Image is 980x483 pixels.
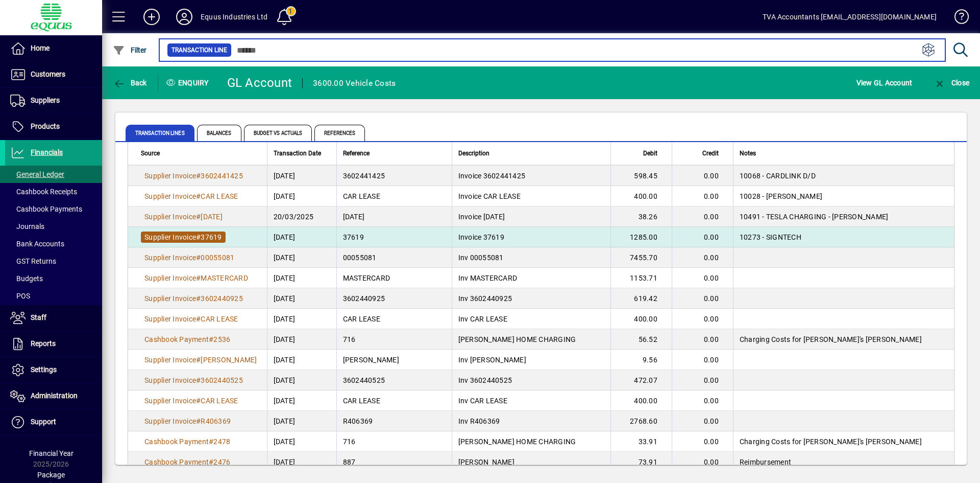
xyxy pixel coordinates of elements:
span: [DATE] [274,314,296,324]
span: [PERSON_NAME] [201,356,257,364]
span: Settings [31,365,57,374]
span: Debit [643,148,657,159]
span: # [196,417,201,425]
td: 73.91 [610,452,672,472]
span: 887 [343,458,356,466]
div: GL Account [227,75,292,91]
span: [DATE] [274,293,296,304]
span: Filter [113,46,147,54]
a: Supplier Invoice#CAR LEASE [141,313,242,325]
td: 0.00 [672,227,733,247]
a: Supplier Invoice#00055081 [141,252,238,263]
span: POS [10,292,30,300]
span: Transaction Date [274,148,321,159]
div: Transaction Date [274,148,330,159]
span: Notes [740,148,756,159]
span: # [196,356,201,364]
span: Source [141,148,160,159]
span: MASTERCARD [201,274,248,282]
span: # [196,172,201,180]
td: 0.00 [672,411,733,431]
span: Supplier Invoice [144,172,196,180]
div: Reference [343,148,446,159]
span: Transaction Line [171,45,227,55]
span: [DATE] [274,457,296,467]
span: R406369 [201,417,231,425]
span: CAR LEASE [201,192,238,200]
span: CAR LEASE [343,397,380,405]
span: Invoice 37619 [458,233,504,241]
span: Invoice 3602441425 [458,172,526,180]
span: [DATE] [274,334,296,344]
span: Staff [31,313,46,321]
a: Support [5,409,102,435]
span: MASTERCARD [343,274,390,282]
a: Journals [5,218,102,235]
span: 3602440925 [201,294,243,303]
span: Inv R406369 [458,417,500,425]
span: Cashbook Payments [10,205,82,213]
td: 56.52 [610,329,672,350]
span: Charging Costs for [PERSON_NAME]'s [PERSON_NAME] [740,335,922,343]
td: 1285.00 [610,227,672,247]
a: Supplier Invoice#37619 [141,232,226,243]
a: Cashbook Payment#2536 [141,334,234,345]
a: Products [5,114,102,140]
td: 0.00 [672,390,733,411]
span: 3602440925 [343,294,385,303]
a: Budgets [5,270,102,287]
span: [DATE] [201,213,223,221]
span: Bank Accounts [10,240,64,248]
span: # [196,274,201,282]
span: Cashbook Payment [144,335,209,343]
span: # [196,315,201,323]
span: 00055081 [201,254,234,262]
span: [DATE] [274,375,296,385]
span: 3602441425 [343,172,385,180]
button: Filter [110,41,150,59]
span: # [196,233,201,241]
span: [DATE] [274,355,296,365]
td: 0.00 [672,206,733,227]
a: Cashbook Payments [5,200,102,218]
td: 0.00 [672,309,733,329]
span: General Ledger [10,170,64,178]
span: Products [31,122,60,130]
span: # [209,458,213,466]
a: Supplier Invoice#CAR LEASE [141,191,242,202]
td: 0.00 [672,452,733,472]
span: 2476 [213,458,230,466]
div: Enquiry [158,75,219,91]
a: Home [5,36,102,61]
span: 716 [343,335,356,343]
td: 0.00 [672,268,733,288]
span: 10068 - CARDLINK D/D [740,172,816,180]
span: Charging Costs for [PERSON_NAME]'s [PERSON_NAME] [740,438,922,446]
span: Inv CAR LEASE [458,397,507,405]
td: 0.00 [672,166,733,186]
span: Transaction lines [126,125,194,141]
span: # [196,192,201,200]
span: Reimbursement [740,458,791,466]
span: Supplier Invoice [144,376,196,384]
span: [DATE] [274,436,296,447]
td: 400.00 [610,309,672,329]
span: Suppliers [31,96,60,104]
span: [PERSON_NAME] [458,458,514,466]
span: Back [113,79,147,87]
span: 3602440525 [343,376,385,384]
span: Financials [31,148,63,156]
span: Support [31,418,56,426]
a: Supplier Invoice#[DATE] [141,211,226,222]
div: Debit [617,148,667,159]
td: 9.56 [610,350,672,370]
a: Staff [5,305,102,331]
div: TVA Accountants [EMAIL_ADDRESS][DOMAIN_NAME] [763,9,937,25]
span: Supplier Invoice [144,233,196,241]
span: [DATE] [274,252,296,263]
span: Administration [31,392,78,400]
span: Supplier Invoice [144,213,196,221]
td: 33.91 [610,431,672,452]
div: 3600.00 Vehicle Costs [313,75,396,91]
a: Bank Accounts [5,235,102,252]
